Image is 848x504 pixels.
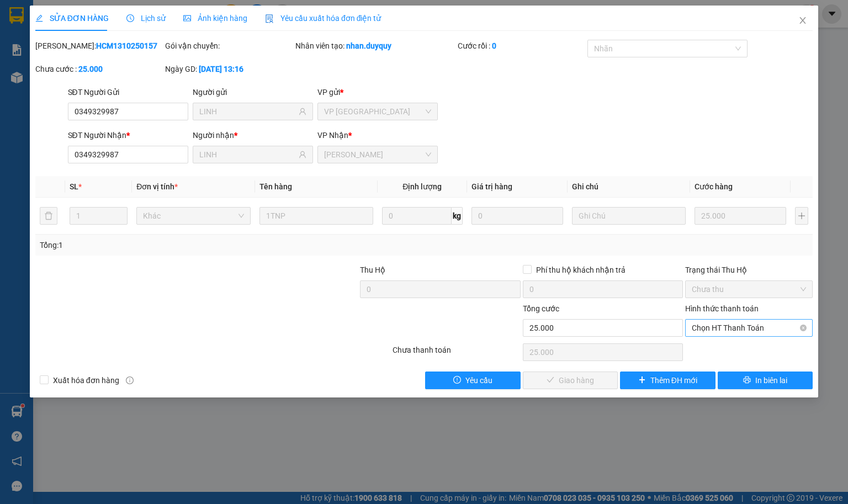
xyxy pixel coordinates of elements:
span: close-circle [800,325,807,331]
img: icon [265,14,274,23]
input: 0 [471,207,563,225]
span: VP Nhận [317,131,348,140]
div: [PERSON_NAME] [9,9,98,34]
button: printerIn biên lai [718,372,813,389]
span: user [299,151,306,158]
div: Nhân viên tạo: [295,40,455,52]
div: 0382416026 [9,47,98,63]
span: kg [452,207,463,225]
b: HCM1310250157 [96,41,157,50]
span: info-circle [126,376,134,384]
div: Gói vận chuyển: [165,40,293,52]
span: Thêm ĐH mới [650,374,697,386]
button: plus [795,207,808,225]
button: checkGiao hàng [523,372,618,389]
span: exclamation-circle [453,376,461,385]
span: Thu Hộ [360,266,385,274]
div: [PERSON_NAME]: [35,40,163,52]
div: 0908168286 [105,49,218,65]
span: Nhận: [105,10,132,22]
span: printer [743,376,751,385]
div: Tổng: 1 [40,239,328,251]
div: Người gửi [193,86,313,98]
span: Phí thu hộ khách nhận trả [532,264,630,276]
span: Tổng cước [523,304,559,313]
span: Giá trị hàng [471,182,512,191]
span: user [299,108,306,115]
input: VD: Bàn, Ghế [259,207,373,225]
span: Vĩnh Kim [324,146,431,163]
span: Chưa thu [692,281,806,298]
span: Yêu cầu xuất hóa đơn điện tử [265,14,381,23]
b: [DATE] 13:16 [199,65,243,73]
span: Gửi: [9,9,26,21]
span: Định lượng [402,182,442,191]
span: Yêu cầu [465,374,492,386]
div: Ngày GD: [165,63,293,75]
div: Người nhận [193,129,313,141]
span: In biên lai [755,374,787,386]
div: Chưa cước : [35,63,163,75]
span: Tên hàng [259,182,292,191]
span: edit [35,14,43,22]
div: NHA KHOA VK [9,34,98,47]
span: Chọn HT Thanh Toán [692,320,806,336]
button: Close [787,6,818,36]
span: Đơn vị tính [136,182,178,191]
span: SỬA ĐƠN HÀNG [35,14,109,23]
b: nhan.duyquy [346,41,391,50]
b: 25.000 [78,65,103,73]
span: plus [638,376,646,385]
span: Cước rồi : [8,72,50,84]
span: VP Sài Gòn [324,103,431,120]
div: 20.000 [8,71,99,84]
button: exclamation-circleYêu cầu [425,372,521,389]
input: 0 [695,207,786,225]
label: Hình thức thanh toán [685,304,759,313]
span: close [798,16,807,25]
div: Chưa thanh toán [391,344,521,363]
div: Cước rồi : [458,40,585,52]
input: Tên người gửi [199,105,296,118]
th: Ghi chú [568,176,690,198]
input: Ghi Chú [572,207,686,225]
button: plusThêm ĐH mới [620,372,715,389]
div: Trạng thái Thu Hộ [685,264,813,276]
div: VP gửi [317,86,438,98]
div: VP [GEOGRAPHIC_DATA] [105,9,218,36]
span: Ảnh kiện hàng [183,14,247,23]
input: Tên người nhận [199,148,296,161]
span: clock-circle [126,14,134,22]
div: [PERSON_NAME] [105,36,218,49]
span: Lịch sử [126,14,166,23]
span: Cước hàng [695,182,733,191]
b: 0 [492,41,496,50]
div: SĐT Người Gửi [68,86,188,98]
span: picture [183,14,191,22]
span: Khác [143,208,243,224]
div: SĐT Người Nhận [68,129,188,141]
button: delete [40,207,57,225]
span: Xuất hóa đơn hàng [49,374,124,386]
span: SL [70,182,78,191]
